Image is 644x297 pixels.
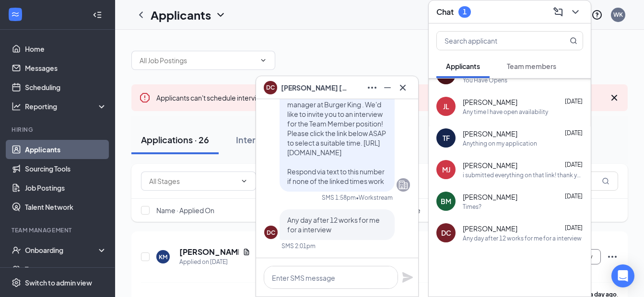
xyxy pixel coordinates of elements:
button: Minimize [380,80,395,95]
svg: Document [243,248,250,256]
span: Team members [507,62,556,70]
svg: ChevronLeft [135,9,147,21]
div: Applied on [DATE] [179,257,250,267]
a: Home [25,39,107,58]
svg: Ellipses [607,251,618,263]
div: KM [159,253,167,261]
span: [PERSON_NAME] [PERSON_NAME] [281,82,348,93]
svg: UserCheck [12,245,21,255]
h3: Chat [436,7,454,17]
div: Reporting [25,102,107,111]
a: Team [25,260,107,279]
svg: ChevronDown [570,6,581,18]
svg: ChevronDown [215,9,226,21]
span: [DATE] [565,129,583,137]
svg: Analysis [12,102,21,111]
svg: QuestionInfo [591,9,603,21]
span: [PERSON_NAME] [463,129,517,138]
h1: Applicants [151,7,211,23]
div: SMS 2:01pm [281,242,316,250]
div: Hiring [12,126,105,134]
span: Applicants can't schedule interviews. [156,93,348,102]
div: Interviews · 67 [236,134,295,146]
div: Times? [463,203,481,211]
span: [PERSON_NAME] [463,192,517,202]
span: Name · Applied On [156,206,214,215]
span: [DATE] [565,193,583,200]
svg: Error [139,92,151,103]
span: [PERSON_NAME] [463,160,517,170]
span: [DATE] [565,224,583,231]
div: MJ [442,165,450,174]
div: i submitted everything on that link! thank you ! [463,171,583,179]
svg: Settings [12,278,21,287]
div: WK [613,11,623,19]
a: Messages [25,58,107,78]
div: DC [441,228,451,238]
button: ComposeMessage [550,4,566,20]
svg: Cross [397,82,409,93]
button: ChevronDown [568,4,583,20]
a: Job Postings [25,178,107,197]
svg: ChevronDown [240,177,248,185]
input: Search applicant [437,32,550,50]
button: Cross [395,80,410,95]
div: Any time I have open availability [463,108,548,116]
input: All Stages [149,176,236,186]
span: Any day after 12 works for me for a interview [287,216,380,234]
div: DC [267,228,275,237]
svg: Plane [402,272,413,283]
span: Applicants [446,62,480,70]
svg: MagnifyingGlass [570,37,577,45]
h5: [PERSON_NAME] [179,247,239,257]
div: BM [441,196,451,206]
a: Scheduling [25,78,107,97]
svg: Ellipses [366,82,378,93]
div: Anything on my application [463,139,537,148]
svg: ChevronDown [259,57,267,64]
div: Any day after 12 works for me for a interview [463,234,582,242]
button: Ellipses [364,80,380,95]
span: [DATE] [565,98,583,105]
div: Open Intercom Messenger [611,264,634,287]
div: Onboarding [25,245,99,255]
svg: Collapse [93,10,102,20]
svg: ComposeMessage [552,6,564,18]
span: [PERSON_NAME] [463,224,517,233]
div: You Have Opens [463,76,507,84]
div: JL [443,102,449,111]
svg: Minimize [382,82,393,93]
a: Sourcing Tools [25,159,107,178]
a: Talent Network [25,197,107,217]
div: Team Management [12,226,105,234]
svg: Cross [609,92,620,103]
span: [DATE] [565,161,583,168]
div: 1 [463,8,467,16]
a: Applicants [25,140,107,159]
svg: MagnifyingGlass [602,177,609,185]
div: Applications · 26 [141,134,209,146]
div: SMS 1:58pm [322,194,356,202]
div: TF [443,133,450,143]
span: • Workstream [356,194,393,202]
svg: WorkstreamLogo [11,10,20,19]
span: [PERSON_NAME] [463,97,517,107]
input: All Job Postings [140,55,256,66]
div: Switch to admin view [25,278,92,287]
svg: Company [398,179,409,191]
